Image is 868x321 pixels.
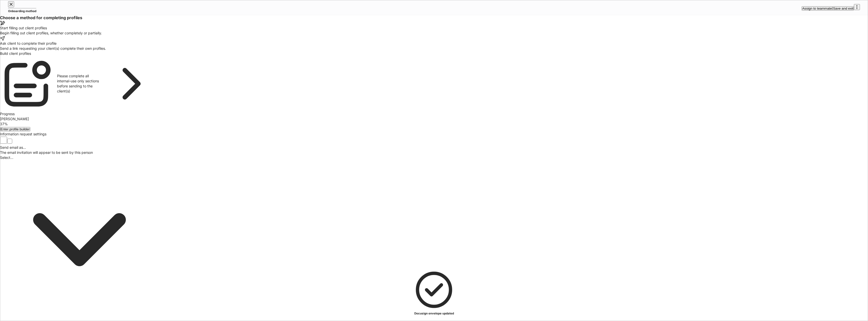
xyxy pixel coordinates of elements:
[832,6,854,11] button: Save and exit
[802,6,832,11] button: Assign to teammate
[802,7,832,10] div: Assign to teammate
[1,128,30,131] div: Enter profile builder
[833,7,853,10] div: Save and exit
[414,311,454,316] h5: Docusign envelope updated
[57,73,100,94] div: Please complete all internal-use only sections before sending to the client(s)
[8,9,36,14] h5: Onboarding method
